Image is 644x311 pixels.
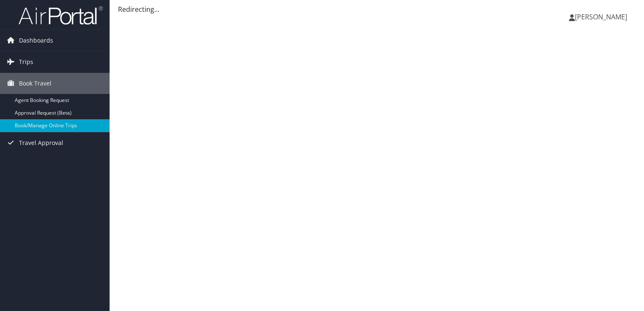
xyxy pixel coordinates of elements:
span: Book Travel [19,73,51,94]
a: [PERSON_NAME] [569,4,636,29]
span: Dashboards [19,30,53,51]
span: [PERSON_NAME] [575,12,627,21]
img: airportal-logo.png [19,5,103,25]
div: Redirecting... [118,4,636,14]
span: Trips [19,51,33,72]
span: Travel Approval [19,132,63,153]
